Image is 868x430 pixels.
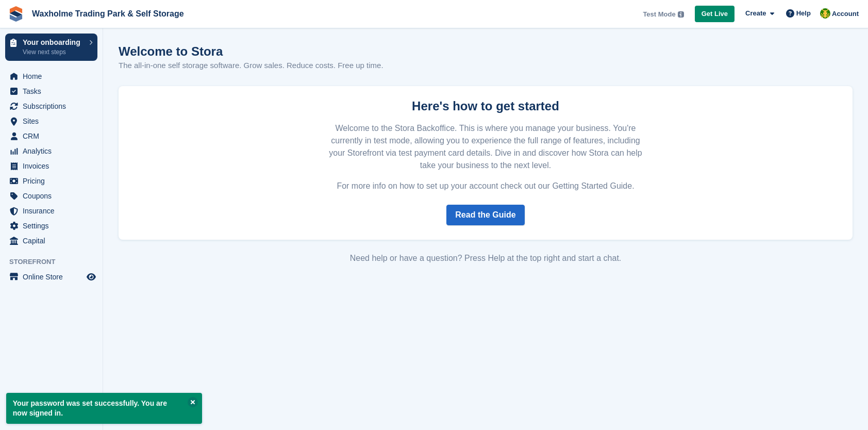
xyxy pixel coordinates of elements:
div: Need help or have a question? Press Help at the top right and start a chat. [119,252,853,264]
a: menu [5,174,97,188]
span: Sites [23,114,85,128]
span: Tasks [23,84,85,98]
span: Insurance [23,204,85,218]
img: Tracey Maesepp [820,8,830,19]
span: Capital [23,234,85,248]
img: icon-info-grey-7440780725fd019a000dd9b08b2336e03edf1995a4989e88bcd33f0948082b44.svg [678,11,684,18]
p: Welcome to the Stora Backoffice. This is where you manage your business. You're currently in test... [323,122,648,172]
a: menu [5,270,97,284]
a: menu [5,84,97,98]
a: menu [5,234,97,248]
span: Get Live [702,9,728,19]
span: Coupons [23,189,85,203]
a: menu [5,129,97,143]
p: For more info on how to set up your account check out our Getting Started Guide. [323,180,648,192]
span: Account [832,9,859,19]
h1: Welcome to Stora [119,44,383,58]
p: View next steps [23,47,84,57]
p: Your password was set successfully. You are now signed in. [6,393,202,424]
a: menu [5,144,97,158]
span: Test Mode [643,9,675,20]
p: The all-in-one self storage software. Grow sales. Reduce costs. Free up time. [119,60,383,72]
a: menu [5,159,97,173]
a: menu [5,114,97,128]
span: Online Store [23,270,85,284]
span: CRM [23,129,85,143]
span: Analytics [23,144,85,158]
span: Pricing [23,174,85,188]
a: Your onboarding View next steps [5,34,97,61]
a: menu [5,189,97,203]
span: Create [745,8,766,19]
p: Your onboarding [23,39,84,46]
a: menu [5,219,97,233]
strong: Here's how to get started [412,99,559,113]
a: Read the Guide [446,205,524,225]
img: stora-icon-8386f47178a22dfd0bd8f6a31ec36ba5ce8667c1dd55bd0f319d3a0aa187defe.svg [8,6,24,22]
a: menu [5,99,97,113]
span: Storefront [9,257,103,267]
a: menu [5,69,97,84]
span: Subscriptions [23,99,85,113]
a: menu [5,204,97,218]
a: Get Live [695,6,735,23]
span: Settings [23,219,85,233]
a: Waxholme Trading Park & Self Storage [28,5,188,22]
span: Home [23,69,85,84]
span: Help [796,8,811,19]
span: Invoices [23,159,85,173]
a: Preview store [85,271,97,283]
